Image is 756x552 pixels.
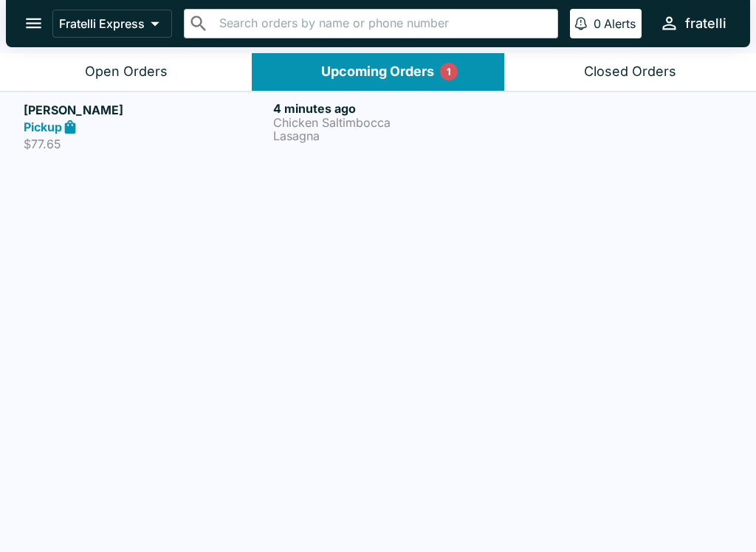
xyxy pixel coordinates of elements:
[594,16,601,31] p: 0
[273,116,517,129] p: Chicken Saltimbocca
[15,4,52,42] button: open drawer
[24,120,62,134] strong: Pickup
[273,101,517,116] h6: 4 minutes ago
[604,16,636,31] p: Alerts
[85,63,168,80] div: Open Orders
[59,16,145,31] p: Fratelli Express
[447,64,451,79] p: 1
[52,10,172,38] button: Fratelli Express
[685,15,726,32] div: fratelli
[24,137,267,151] p: $77.65
[273,129,517,142] p: Lasagna
[584,63,676,80] div: Closed Orders
[24,101,267,119] h5: [PERSON_NAME]
[653,7,732,39] button: fratelli
[215,13,551,34] input: Search orders by name or phone number
[321,63,434,80] div: Upcoming Orders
